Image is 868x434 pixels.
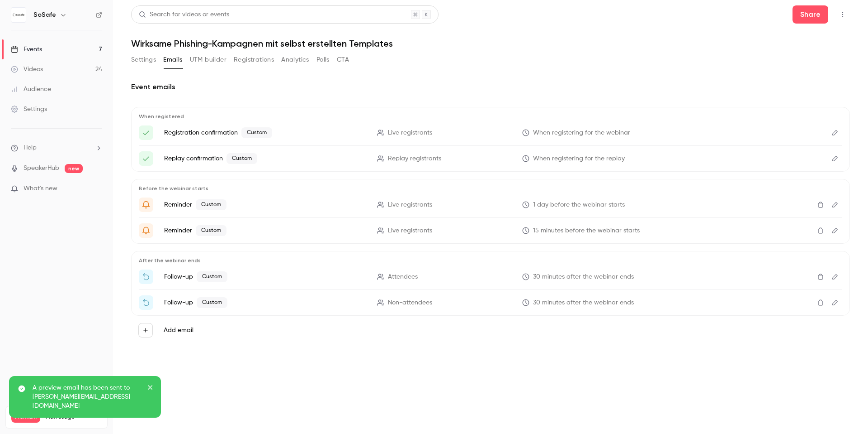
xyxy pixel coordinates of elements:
[139,295,842,310] li: Wir haben dich vermisst! Hier ist die Aufzeichnung 🔄 - {{ event_name }}
[813,198,828,212] button: Delete
[388,200,432,210] span: Live registrants
[164,127,366,138] p: Registration confirmation
[533,272,634,282] span: 30 minutes after the webinar ends
[533,128,630,138] span: When registering for the webinar
[241,127,272,138] span: Custom
[139,185,842,192] p: Before the webinar starts
[196,225,226,236] span: Custom
[388,154,441,164] span: Replay registrants
[139,151,842,166] li: Die Aufzeichnung ist verfügbar ✅ – {Event Name}
[828,223,842,238] button: Edit
[533,298,634,308] span: 30 minutes after the webinar ends
[33,383,141,410] p: A preview email has been sent to [PERSON_NAME][EMAIL_ADDRESS][DOMAIN_NAME]
[11,8,26,22] img: SoSafe
[281,53,309,67] button: Analytics
[828,151,842,166] button: Edit
[164,199,366,210] p: Reminder
[197,271,227,282] span: Custom
[813,270,828,284] button: Delete
[147,383,154,394] button: close
[813,295,828,310] button: Delete
[163,53,182,67] button: Emails
[139,113,842,120] p: When registered
[337,53,349,67] button: CTA
[131,38,850,49] h1: Wirksame Phishing-Kampagnen mit selbst erstellten Templates
[139,125,842,140] li: Ihre Anmeldung ist bestätigt! 🎉 – {Event Name}
[164,225,366,236] p: Reminder
[316,53,330,67] button: Polls
[139,223,842,238] li: Gleich ist es soweit! 🚀 – {Event Name}
[91,185,102,193] iframe: Noticeable Trigger
[190,53,226,67] button: UTM builder
[793,5,828,24] button: Share
[65,164,83,173] span: new
[828,270,842,284] button: Edit
[164,326,193,335] label: Add email
[131,53,156,67] button: Settings
[533,154,625,164] span: When registering for the replay
[533,200,625,210] span: 1 day before the webinar starts
[139,257,842,264] p: After the webinar ends
[828,125,842,140] button: Edit
[388,226,432,236] span: Live registrants
[33,10,56,19] h6: SoSafe
[533,226,640,236] span: 15 minutes before the webinar starts
[11,65,43,74] div: Videos
[164,153,366,164] p: Replay confirmation
[11,105,47,114] div: Settings
[11,45,42,54] div: Events
[234,53,274,67] button: Registrations
[388,128,432,138] span: Live registrants
[24,164,59,173] a: SpeakerHub
[828,295,842,310] button: Edit
[139,198,842,212] li: Morgen ist es soweit! 🚀 – {Event Name}
[139,270,842,284] li: Danke für deine Teilnahme! 🙌&nbsp;- {{ event_name }}
[196,199,226,210] span: Custom
[11,143,102,153] li: help-dropdown-opener
[24,184,57,193] span: What's new
[813,223,828,238] button: Delete
[131,82,850,92] h2: Event emails
[226,153,257,164] span: Custom
[164,271,366,282] p: Follow-up
[828,198,842,212] button: Edit
[11,85,51,94] div: Audience
[388,272,418,282] span: Attendees
[388,298,432,308] span: Non-attendees
[197,297,227,308] span: Custom
[164,297,366,308] p: Follow-up
[139,10,229,19] div: Search for videos or events
[24,143,37,153] span: Help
